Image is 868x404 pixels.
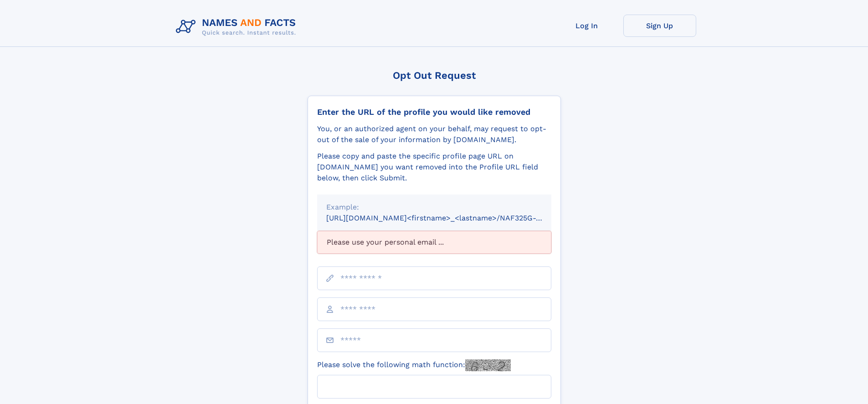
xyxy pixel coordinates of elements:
div: Please use your personal email ... [317,231,551,254]
a: Sign Up [623,15,696,37]
div: Please copy and paste the specific profile page URL on [DOMAIN_NAME] you want removed into the Pr... [317,151,551,184]
label: Please solve the following math function: [317,359,511,371]
div: Example: [326,202,542,213]
div: Opt Out Request [308,70,561,81]
div: Enter the URL of the profile you would like removed [317,107,551,117]
div: You, or an authorized agent on your behalf, may request to opt-out of the sale of your informatio... [317,123,551,145]
a: Log In [550,15,623,37]
small: [URL][DOMAIN_NAME]<firstname>_<lastname>/NAF325G-xxxxxxxx [326,214,569,222]
img: Logo Names and Facts [172,15,303,39]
